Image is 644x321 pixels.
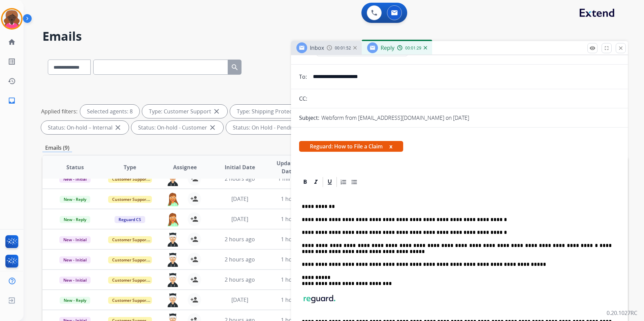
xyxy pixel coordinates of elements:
[190,296,198,304] mat-icon: person_add
[166,172,180,186] img: agent-avatar
[108,236,152,243] span: Customer Support
[190,255,198,263] mat-icon: person_add
[225,163,255,171] span: Initial Date
[108,297,152,304] span: Customer Support
[166,253,180,267] img: agent-avatar
[59,176,91,183] span: New - Initial
[335,45,351,51] span: 00:01:52
[8,38,16,46] mat-icon: home
[281,215,309,223] span: 1 hour ago
[281,195,309,203] span: 1 hour ago
[607,309,637,317] p: 0.20.1027RC
[166,293,180,307] img: agent-avatar
[299,95,307,103] p: CC:
[66,163,84,171] span: Status
[281,276,309,283] span: 1 hour ago
[124,163,136,171] span: Type
[8,58,16,66] mat-icon: list_alt
[225,256,255,263] span: 2 hours ago
[231,63,239,71] mat-icon: search
[59,236,91,243] span: New - Initial
[42,30,628,43] h2: Emails
[173,163,197,171] span: Assignee
[300,177,310,187] div: Bold
[142,105,227,118] div: Type: Customer Support
[8,97,16,105] mat-icon: inbox
[389,142,392,150] button: x
[589,45,595,51] mat-icon: remove_red_eye
[299,73,307,81] p: To:
[230,105,318,118] div: Type: Shipping Protection
[226,121,329,134] div: Status: On Hold - Pending Parts
[190,215,198,223] mat-icon: person_add
[115,216,145,223] span: Reguard CS
[231,215,248,223] span: [DATE]
[618,45,624,51] mat-icon: close
[8,77,16,85] mat-icon: history
[281,256,309,263] span: 1 hour ago
[299,114,319,122] p: Subject:
[213,107,221,115] mat-icon: close
[310,44,324,51] span: Inbox
[131,121,223,134] div: Status: On-hold - Customer
[281,296,309,304] span: 1 hour ago
[166,192,180,206] img: agent-avatar
[604,45,610,51] mat-icon: fullscreen
[381,44,394,51] span: Reply
[225,236,255,243] span: 2 hours ago
[273,159,303,175] span: Updated Date
[190,195,198,203] mat-icon: person_add
[42,144,72,152] p: Emails (9)
[166,233,180,247] img: agent-avatar
[60,297,90,304] span: New - Reply
[231,296,248,304] span: [DATE]
[349,177,359,187] div: Bullet List
[166,212,180,226] img: agent-avatar
[108,176,152,183] span: Customer Support
[281,236,309,243] span: 1 hour ago
[108,277,152,284] span: Customer Support
[41,121,129,134] div: Status: On-hold – Internal
[405,45,421,51] span: 00:01:29
[59,256,91,263] span: New - Initial
[80,105,139,118] div: Selected agents: 8
[108,196,152,203] span: Customer Support
[41,107,77,115] p: Applied filters:
[311,177,321,187] div: Italic
[114,123,122,132] mat-icon: close
[166,273,180,287] img: agent-avatar
[60,216,90,223] span: New - Reply
[190,235,198,243] mat-icon: person_add
[60,196,90,203] span: New - Reply
[231,195,248,203] span: [DATE]
[208,123,217,132] mat-icon: close
[108,256,152,263] span: Customer Support
[339,177,349,187] div: Ordered List
[225,276,255,283] span: 2 hours ago
[321,114,469,122] p: Webform from [EMAIL_ADDRESS][DOMAIN_NAME] on [DATE]
[299,141,403,152] span: Reguard: How to File a Claim
[2,9,21,28] img: avatar
[59,277,91,284] span: New - Initial
[325,177,335,187] div: Underline
[190,276,198,284] mat-icon: person_add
